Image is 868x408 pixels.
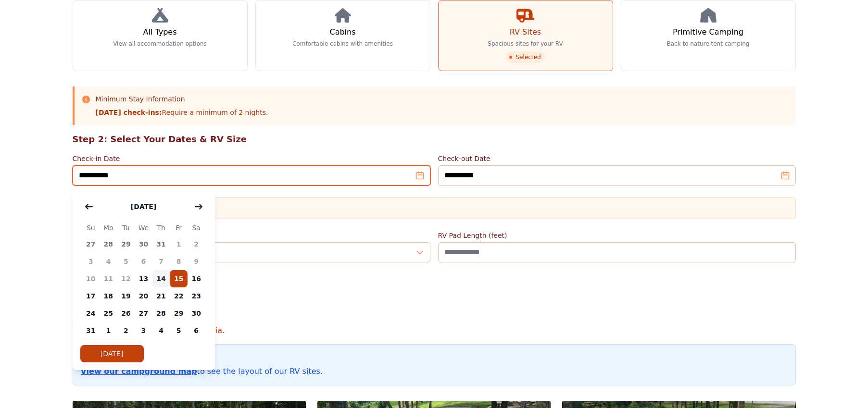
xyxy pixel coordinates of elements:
[82,322,100,339] span: 31
[135,322,152,339] span: 3
[152,253,170,270] span: 7
[292,40,393,48] p: Comfortable cabins with amenities
[488,40,563,48] p: Spacious sites for your RV
[170,305,188,322] span: 29
[152,235,170,253] span: 31
[117,270,135,287] span: 12
[73,325,796,336] p: Found 7 options matching your criteria.
[73,154,430,163] label: Check-in Date
[117,305,135,322] span: 26
[170,235,188,253] span: 1
[188,287,205,305] span: 23
[121,197,166,216] button: [DATE]
[135,287,152,305] span: 20
[113,40,207,48] p: View all accommodation options
[152,322,170,339] span: 4
[188,322,205,339] span: 6
[188,270,205,287] span: 16
[100,305,117,322] span: 25
[82,270,100,287] span: 10
[170,287,188,305] span: 22
[100,222,117,234] span: Mo
[438,154,796,163] label: Check-out Date
[117,222,135,234] span: Tu
[188,235,205,253] span: 2
[96,94,268,104] h3: Minimum Stay Information
[170,222,188,234] span: Fr
[117,235,135,253] span: 29
[170,253,188,270] span: 8
[135,253,152,270] span: 6
[117,253,135,270] span: 5
[73,133,796,146] h2: Step 2: Select Your Dates & RV Size
[82,253,100,270] span: 3
[73,231,430,240] label: Number of Guests
[188,222,205,234] span: Sa
[135,270,152,287] span: 13
[510,26,541,38] h3: RV Sites
[667,40,750,48] p: Back to nature tent camping
[82,222,100,234] span: Su
[143,26,176,38] h3: All Types
[170,322,188,339] span: 5
[82,287,100,305] span: 17
[188,253,205,270] span: 9
[80,345,144,362] button: [DATE]
[673,26,743,38] h3: Primitive Camping
[117,322,135,339] span: 2
[506,51,544,63] span: Selected
[82,235,100,253] span: 27
[81,366,788,377] p: to see the layout of our RV sites.
[117,287,135,305] span: 19
[100,270,117,287] span: 11
[100,253,117,270] span: 4
[81,367,197,376] a: View our campground map
[100,235,117,253] span: 28
[73,311,796,325] h2: Available Options
[170,270,188,287] span: 15
[152,287,170,305] span: 21
[152,270,170,287] span: 14
[100,322,117,339] span: 1
[188,305,205,322] span: 30
[438,231,796,240] label: RV Pad Length (feet)
[152,305,170,322] span: 28
[329,26,355,38] h3: Cabins
[135,235,152,253] span: 30
[100,287,117,305] span: 18
[152,222,170,234] span: Th
[96,109,162,116] strong: [DATE] check-ins:
[96,108,268,117] p: Require a minimum of 2 nights.
[135,222,152,234] span: We
[82,305,100,322] span: 24
[135,305,152,322] span: 27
